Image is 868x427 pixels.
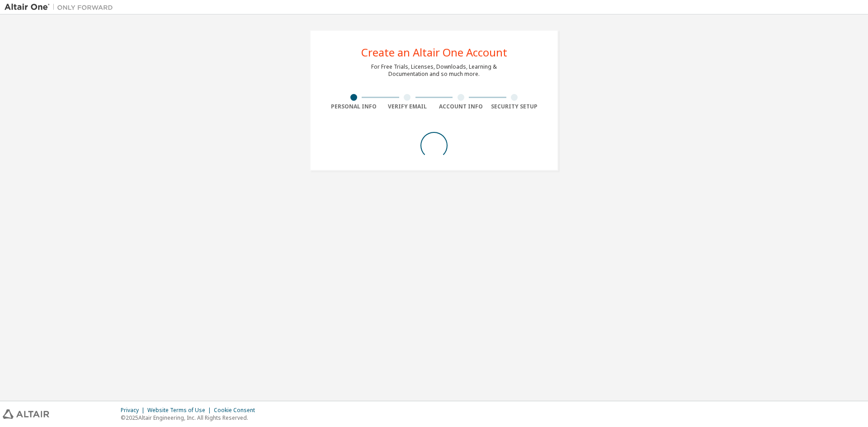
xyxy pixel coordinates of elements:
[3,409,49,419] img: altair_logo.svg
[361,47,507,58] div: Create an Altair One Account
[121,414,260,422] p: © 2025 Altair Engineering, Inc. All Rights Reserved.
[5,3,118,12] img: Altair One
[488,103,542,110] div: Security Setup
[147,407,214,414] div: Website Terms of Use
[371,63,497,78] div: For Free Trials, Licenses, Downloads, Learning & Documentation and so much more.
[121,407,147,414] div: Privacy
[381,103,434,110] div: Verify Email
[214,407,260,414] div: Cookie Consent
[327,103,381,110] div: Personal Info
[434,103,488,110] div: Account Info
